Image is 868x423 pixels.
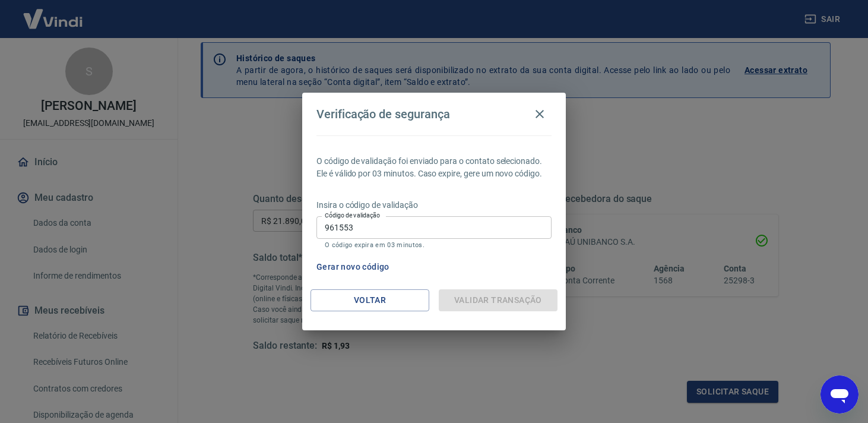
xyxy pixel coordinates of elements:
[325,241,543,249] p: O código expira em 03 minutos.
[316,199,552,211] p: Insira o código de validação
[316,107,450,121] h4: Verificação de segurança
[821,375,859,413] iframe: Botão para abrir a janela de mensagens
[311,289,429,311] button: Voltar
[325,211,380,220] label: Código de validação
[316,155,552,180] p: O código de validação foi enviado para o contato selecionado. Ele é válido por 03 minutos. Caso e...
[312,256,394,278] button: Gerar novo código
